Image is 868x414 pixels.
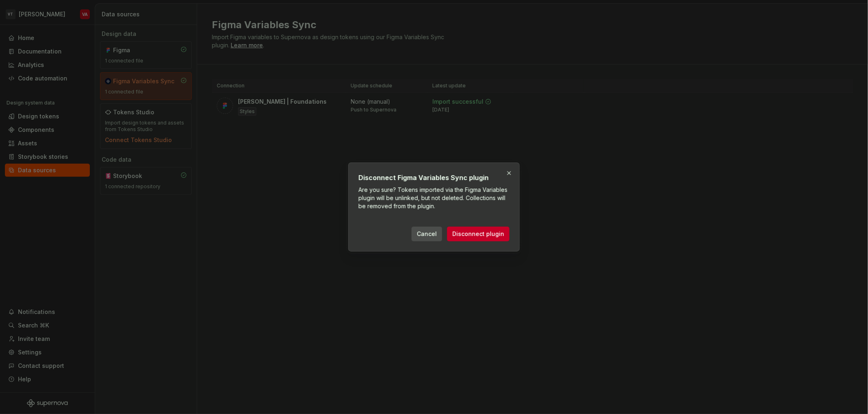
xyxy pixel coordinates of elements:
[417,230,437,238] span: Cancel
[358,186,510,210] p: Are you sure? Tokens imported via the Figma Variables plugin will be unlinked, but not deleted. C...
[412,227,442,241] button: Cancel
[358,173,510,183] h2: Disconnect Figma Variables Sync plugin
[452,230,504,238] span: Disconnect plugin
[447,227,510,241] button: Disconnect plugin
